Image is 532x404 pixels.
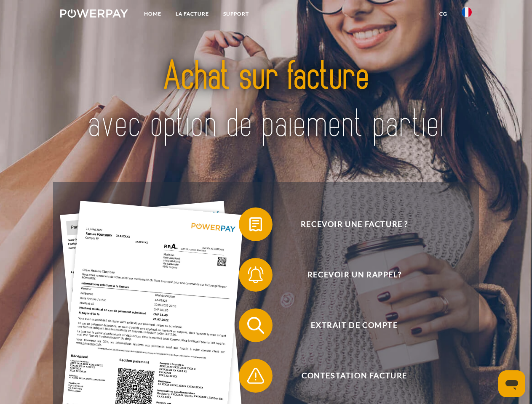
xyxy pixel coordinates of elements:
img: qb_search.svg [245,315,266,336]
a: CG [432,6,454,21]
span: Contestation Facture [251,359,457,393]
img: qb_bill.svg [245,214,266,235]
button: Contestation Facture [239,359,458,393]
span: Recevoir un rappel? [251,258,457,292]
button: Recevoir un rappel? [239,258,458,292]
span: Extrait de compte [251,308,457,342]
img: title-powerpay_fr.svg [80,40,452,161]
button: Extrait de compte [239,308,458,342]
img: logo-powerpay-white.svg [60,9,128,18]
iframe: Bouton de lancement de la fenêtre de messagerie [498,370,525,397]
a: Support [216,6,256,21]
img: fr [462,7,472,17]
img: qb_warning.svg [245,365,266,386]
span: Recevoir une facture ? [251,207,457,241]
a: Home [137,6,168,21]
button: Recevoir une facture ? [239,207,458,241]
a: LA FACTURE [168,6,216,21]
img: qb_bell.svg [245,264,266,285]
